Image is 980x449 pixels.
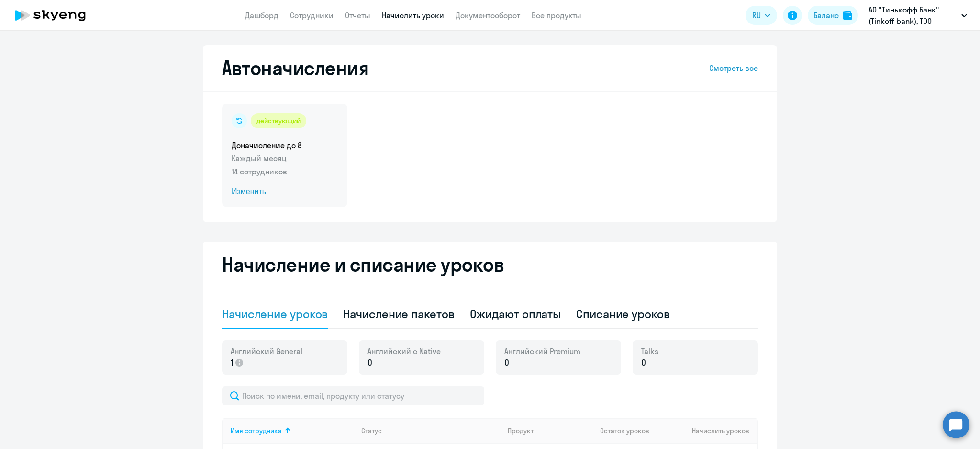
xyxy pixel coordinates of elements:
[600,426,659,435] div: Остаток уроков
[843,11,852,20] img: balance
[808,6,858,25] button: Балансbalance
[532,11,581,20] a: Все продукты
[576,306,670,322] div: Списание уроков
[869,4,958,27] p: АО "Тинькофф Банк" (Tinkoff bank), ТОО "Вивид ТЕХ
[222,253,758,276] h2: Начисление и списание уроков
[245,11,278,20] a: Дашборд
[504,357,509,369] span: 0
[222,306,328,322] div: Начисление уроков
[251,113,306,128] div: действующий
[382,11,444,20] a: Начислить уроки
[641,346,658,357] span: Talks
[752,10,761,21] span: RU
[222,57,368,80] h2: Автоначисления
[709,62,758,74] a: Смотреть все
[232,152,338,164] p: Каждый месяц
[813,10,839,21] div: Баланс
[361,426,382,435] div: Статус
[232,140,338,150] h5: Доначисление до 8
[231,426,354,435] div: Имя сотрудника
[290,11,334,20] a: Сотрудники
[367,346,441,357] span: Английский с Native
[232,166,338,177] p: 14 сотрудников
[231,346,302,357] span: Английский General
[641,357,646,369] span: 0
[470,306,561,322] div: Ожидают оплаты
[343,306,454,322] div: Начисление пакетов
[456,11,520,20] a: Документооборот
[659,418,757,444] th: Начислить уроков
[864,4,972,27] button: АО "Тинькофф Банк" (Tinkoff bank), ТОО "Вивид ТЕХ
[508,426,593,435] div: Продукт
[600,426,649,435] span: Остаток уроков
[367,357,372,369] span: 0
[232,186,338,197] span: Изменить
[345,11,370,20] a: Отчеты
[361,426,500,435] div: Статус
[508,426,534,435] div: Продукт
[231,357,234,369] span: 1
[231,426,282,435] div: Имя сотрудника
[504,346,580,357] span: Английский Premium
[746,6,777,25] button: RU
[222,386,484,405] input: Поиск по имени, email, продукту или статусу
